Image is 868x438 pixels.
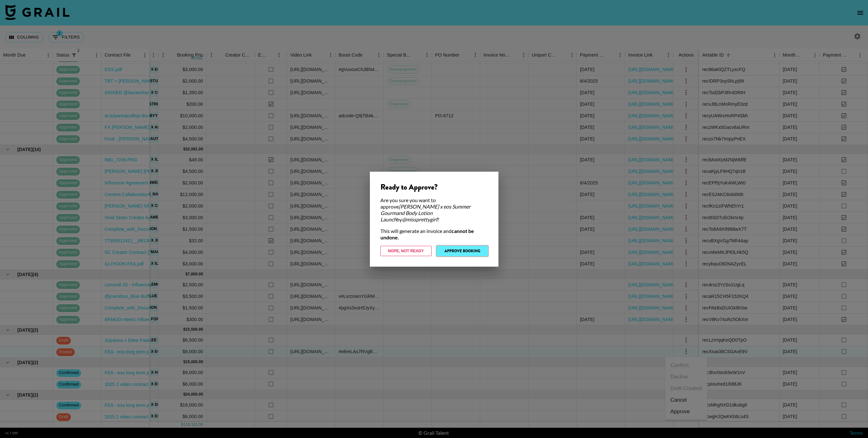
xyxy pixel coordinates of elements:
div: Ready to Approve? [380,182,488,192]
button: Approve Booking [437,246,488,256]
em: [PERSON_NAME] x eos Summer Gourmand Body Lotion Launch [380,203,471,222]
div: Are you sure you want to approve by ? [380,197,488,223]
div: This will generate an invoice and . [380,228,488,241]
button: Nope, Not Ready [380,246,432,256]
strong: cannot be undone [380,228,474,240]
em: @ missprettygirl [402,216,437,222]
